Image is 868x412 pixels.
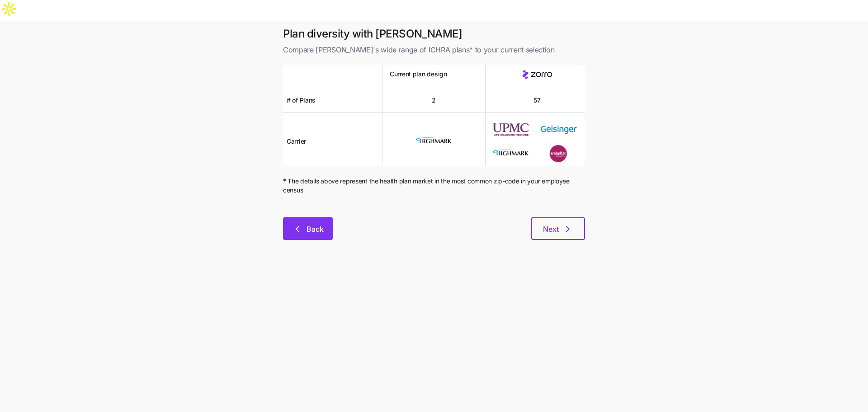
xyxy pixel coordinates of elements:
[432,96,436,105] span: 2
[416,133,452,150] img: Carrier
[390,70,447,79] span: Current plan design
[283,217,333,240] button: Back
[543,224,559,234] span: Next
[533,96,540,105] span: 57
[541,145,577,162] img: Carrier
[283,44,585,56] span: Compare [PERSON_NAME]'s wide range of ICHRA plans* to your current selection
[287,96,316,105] span: # of Plans
[541,120,577,137] img: Carrier
[283,177,585,195] span: * The details above represent the health plan market in the most common zip-code in your employee...
[493,120,529,137] img: Carrier
[287,137,306,146] span: Carrier
[307,224,324,234] span: Back
[283,27,585,41] h1: Plan diversity with [PERSON_NAME]
[493,145,529,162] img: Carrier
[531,217,585,240] button: Next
